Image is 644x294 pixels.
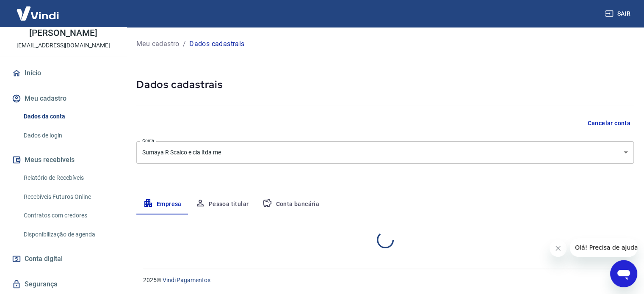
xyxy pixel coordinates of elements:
[25,253,63,265] span: Conta digital
[20,169,116,187] a: Relatório de Recebíveis
[142,137,154,144] label: Conta
[143,276,624,285] p: 2025 ©
[10,250,116,268] a: Conta digital
[136,194,188,214] button: Empresa
[20,108,116,125] a: Dados da conta
[20,226,116,243] a: Disponibilização de agenda
[255,194,326,214] button: Conta bancária
[189,39,244,49] p: Dados cadastrais
[10,0,65,26] img: Vindi
[136,141,634,164] div: Sumaya R Scalco e cia ltda me
[570,238,637,257] iframe: Mensagem da empresa
[163,277,210,283] a: Vindi Pagamentos
[10,151,116,169] button: Meus recebíveis
[136,78,634,91] h5: Dados cadastrais
[136,39,180,49] a: Meu cadastro
[20,188,116,206] a: Recebíveis Futuros Online
[20,207,116,224] a: Contratos com credores
[603,6,634,22] button: Sair
[20,127,116,144] a: Dados de login
[10,89,116,108] button: Meu cadastro
[584,115,634,131] button: Cancelar conta
[10,64,116,82] a: Início
[17,41,110,50] p: [EMAIL_ADDRESS][DOMAIN_NAME]
[29,29,97,38] p: [PERSON_NAME]
[610,260,637,287] iframe: Botão para abrir a janela de mensagens
[10,275,116,294] a: Segurança
[5,6,71,13] span: Olá! Precisa de ajuda?
[183,39,186,49] p: /
[188,194,256,214] button: Pessoa titular
[550,240,567,257] iframe: Fechar mensagem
